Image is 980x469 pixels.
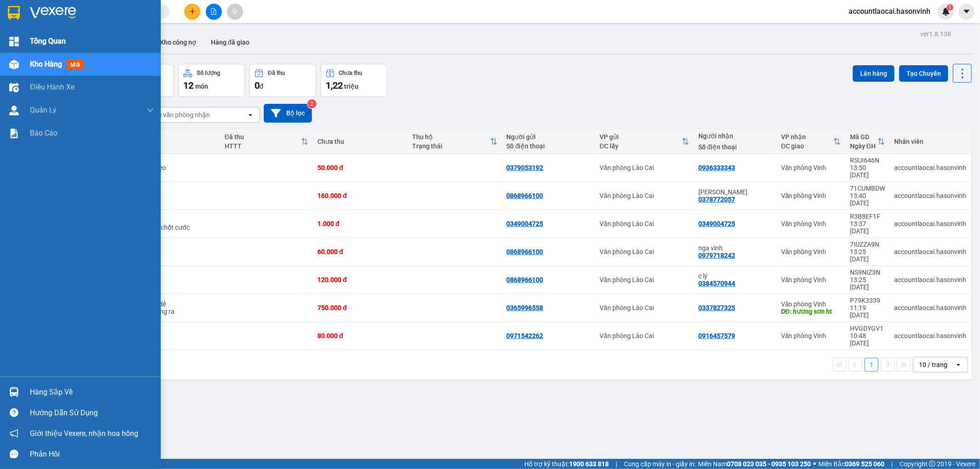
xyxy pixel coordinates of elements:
button: 1 [865,358,878,372]
span: Báo cáo [30,127,57,139]
img: warehouse-icon [9,83,19,92]
div: Số điện thoại [507,142,591,150]
button: Chưa thu1,22 triệu [321,64,387,97]
strong: 0708 023 035 - 0935 103 250 [727,460,811,468]
span: message [10,450,18,458]
div: Hướng dẫn sử dụng [30,406,154,420]
span: Quản Lý [30,104,57,116]
div: 750.000 đ [317,304,403,311]
div: Người nhận [698,132,772,140]
div: Văn phòng Vinh [781,332,841,339]
div: accountlaocai.hasonvinh [894,164,966,171]
button: Hàng đã giao [204,31,257,53]
div: nga vinh [698,244,772,252]
div: Văn phòng Lào Cai [600,276,689,283]
button: plus [184,4,200,20]
div: accountlaocai.hasonvinh [894,304,966,311]
span: | [891,459,893,469]
div: 13:25 [DATE] [850,248,885,263]
div: 10 / trang [919,360,947,369]
th: Toggle SortBy [845,130,889,154]
div: 0868966100 [507,276,544,283]
div: Trạng thái [412,142,490,150]
div: 11:19 [DATE] [850,304,885,319]
span: món [195,83,208,90]
button: Lên hàng [853,65,895,82]
img: logo-vxr [8,6,20,20]
div: Văn phòng Vinh [781,276,841,283]
div: Văn phòng Lào Cai [600,164,689,171]
span: caret-down [963,7,971,16]
div: VP nhận [781,133,833,141]
span: 12 [183,80,193,91]
div: Văn phòng Lào Cai [600,304,689,311]
div: 10:48 [DATE] [850,332,885,347]
div: 0868966100 [507,248,544,255]
div: Ngày ĐH [850,142,878,150]
div: mùi vinh [698,188,772,196]
div: accountlaocai.hasonvinh [894,220,966,227]
svg: open [247,111,254,119]
div: Số điện thoại [698,143,772,151]
div: Đã thu [268,70,285,76]
div: VP gửi [600,133,682,141]
button: Bộ lọc [264,104,312,123]
div: 0384570944 [698,280,735,287]
th: Toggle SortBy [776,130,845,154]
div: 0971542262 [507,332,544,339]
div: 13:40 [DATE] [850,192,885,207]
div: Văn phòng Lào Cai [600,220,689,227]
strong: 0369 525 060 [845,460,884,468]
div: sapa [134,252,215,259]
div: HTTT [225,142,301,150]
div: 13:50 [DATE] [850,164,885,179]
th: Toggle SortBy [595,130,694,154]
button: Đã thu0đ [249,64,316,97]
button: aim [227,4,243,20]
div: 1.000 đ [317,220,403,227]
div: 01 hộp kẹo [134,164,215,171]
span: down [147,107,154,114]
div: 71CUMBDW [850,185,885,192]
div: c lý [698,272,772,280]
div: Văn phòng Lào Cai [600,248,689,255]
div: accountlaocai.hasonvinh [894,192,966,199]
div: Chọn văn phòng nhận [147,110,210,119]
div: accountlaocai.hasonvinh [894,276,966,283]
div: accountlaocai.hasonvinh [894,332,966,339]
div: Văn phòng Vinh [781,192,841,199]
div: 13:25 [DATE] [850,276,885,291]
img: warehouse-icon [9,106,19,115]
sup: 1 [947,4,953,11]
div: Văn phòng Lào Cai [600,192,689,199]
div: 120.000 đ [317,276,403,283]
div: 60.000 đ [317,248,403,255]
img: solution-icon [9,129,19,138]
span: mới [67,60,84,70]
span: Cung cấp máy in - giấy in: [624,459,696,469]
span: Hỗ trợ kỹ thuật: [524,459,609,469]
div: DĐ: hương sơn ht [781,308,841,315]
button: file-add [206,4,222,20]
div: Văn phòng Vinh [781,164,841,171]
div: 50.000 đ [317,164,403,171]
img: icon-new-feature [942,7,950,16]
div: Phản hồi [30,447,154,461]
span: Miền Bắc [818,459,884,469]
span: Tổng Quan [30,35,66,47]
span: triệu [344,83,358,90]
span: 1 [948,4,952,11]
div: Ghi chú [134,142,215,150]
img: warehouse-icon [9,60,19,69]
div: 7IUZZA9N [850,241,885,248]
span: copyright [929,461,935,467]
div: 0365996558 [507,304,544,311]
div: 0916457579 [698,332,735,339]
svg: open [955,361,962,368]
div: chiều mang ra [134,308,215,315]
span: file-add [210,8,217,15]
div: ver 1.8.138 [920,29,951,39]
span: accountlaocai.hasonvinh [841,6,938,17]
div: 20kg cà [134,244,215,252]
div: 13:37 [DATE] [850,220,885,235]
